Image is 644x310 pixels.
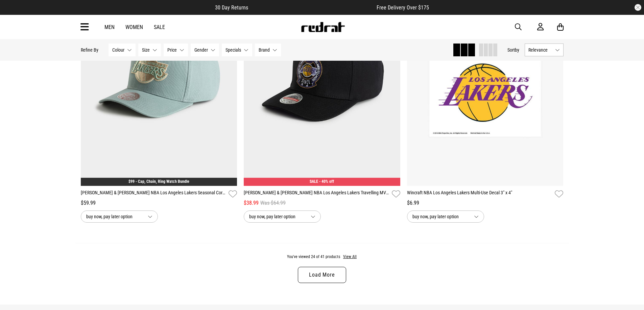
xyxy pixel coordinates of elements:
a: Women [125,24,143,30]
a: Wincraft NBA Los Angeles Lakers Multi-Use Decal 3" x 4" [407,189,552,199]
a: $99 - Cap, Chain, Ring Watch Bundle [128,179,189,184]
span: Specials [225,47,241,53]
span: Gender [194,47,208,53]
button: Gender [191,44,219,56]
button: View All [343,254,357,260]
a: Sale [154,24,165,30]
span: 30 Day Returns [215,4,248,11]
button: Open LiveChat chat widget [5,3,26,23]
span: SALE [310,179,318,184]
span: Was $64.99 [260,199,286,207]
span: Free Delivery Over $175 [377,4,429,11]
span: $38.99 [244,199,259,207]
span: Price [167,47,177,53]
a: [PERSON_NAME] & [PERSON_NAME] NBA Los Angeles Lakers Seasonal Core Snapback Cap [81,189,226,199]
img: Redrat logo [301,22,345,32]
a: Men [104,24,115,30]
span: Size [142,47,150,53]
span: - 40% off [319,179,334,184]
span: Brand [259,47,270,53]
span: buy now, pay later option [86,213,142,221]
button: buy now, pay later option [244,210,321,223]
a: [PERSON_NAME] & [PERSON_NAME] NBA Los Angeles Lakers Travelling MVP Snapback Cap [244,189,389,199]
div: $59.99 [81,199,237,207]
button: Brand [255,44,281,56]
p: Refine By [81,47,98,53]
button: Specials [222,44,252,56]
iframe: Customer reviews powered by Trustpilot [262,4,363,11]
span: buy now, pay later option [249,213,305,221]
button: buy now, pay later option [81,210,158,223]
a: Load More [298,267,346,283]
span: by [515,47,519,53]
button: Price [164,44,188,56]
button: Size [138,44,161,56]
span: Colour [112,47,124,53]
button: Sortby [507,46,519,54]
span: You've viewed 24 of 41 products [287,254,340,259]
span: Relevance [528,47,552,53]
button: Relevance [525,44,564,56]
button: buy now, pay later option [407,210,484,223]
div: $6.99 [407,199,564,207]
button: Colour [109,44,136,56]
span: buy now, pay later option [412,213,469,221]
